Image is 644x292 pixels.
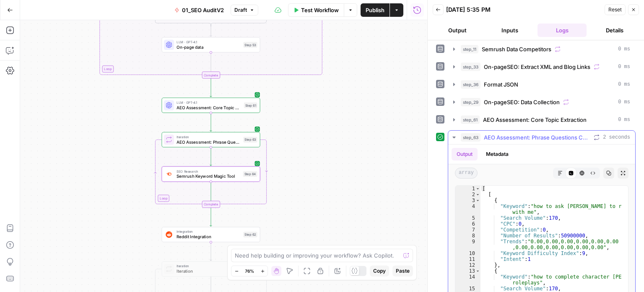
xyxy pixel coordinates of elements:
[618,45,630,53] span: 0 ms
[162,201,260,208] div: Complete
[177,104,241,110] span: AEO Assessment: Core Topic Extraction
[210,113,212,131] g: Edge from step_61 to step_63
[608,6,622,13] span: Reset
[448,60,635,74] button: 0 ms
[461,63,480,71] span: step_33
[618,116,630,124] span: 0 ms
[169,3,229,17] button: 01_SEO AuditV2
[538,24,587,37] button: Logs
[373,267,386,275] span: Copy
[603,134,630,141] span: 2 seconds
[461,80,480,89] span: step_36
[475,186,480,192] span: Toggle code folding, rows 1 through 1688
[243,171,257,177] div: Step 64
[301,6,339,14] span: Test Workflow
[455,168,478,179] span: array
[243,137,257,143] div: Step 63
[455,286,480,292] div: 15
[202,201,220,208] div: Complete
[177,268,241,274] span: Iteration
[202,71,220,79] div: Complete
[455,239,480,250] div: 9
[210,242,212,260] g: Edge from step_62 to step_59
[452,148,478,160] button: Output
[481,148,514,160] button: Metadata
[484,98,560,106] span: On-pageSEO: Data Collection
[448,78,635,91] button: 0 ms
[177,100,241,105] span: LLM · GPT-4.1
[455,233,480,239] div: 8
[475,268,480,274] span: Toggle code folding, rows 13 through 22
[484,80,518,89] span: Format JSON
[475,197,480,203] span: Toggle code folding, rows 3 through 12
[618,63,630,71] span: 0 ms
[177,263,241,268] span: Iteration
[366,6,384,14] span: Publish
[234,6,247,14] span: Draft
[370,266,389,276] button: Copy
[243,42,257,48] div: Step 53
[166,171,172,177] img: 8a3tdog8tf0qdwwcclgyu02y995m
[177,234,241,240] span: Reddit Integration
[182,6,224,14] span: 01_SEO AuditV2
[484,133,590,142] span: AEO Assessment: Phrase Questions Curation
[455,215,480,221] div: 5
[448,95,635,109] button: 0 ms
[177,39,241,45] span: LLM · GPT-4.1
[484,63,590,71] span: On-pageSEO: Extract XML and Blog Links
[461,45,478,53] span: step_11
[618,81,630,88] span: 0 ms
[482,45,551,53] span: Semrush Data Competitors
[210,147,212,166] g: Edge from step_63 to step_64
[461,98,480,106] span: step_29
[162,227,260,242] div: IntegrationReddit IntegrationStep 62
[210,208,212,226] g: Edge from step_63-iteration-end to step_62
[455,203,480,215] div: 4
[618,98,630,106] span: 0 ms
[231,5,258,16] button: Draft
[448,131,635,144] button: 2 seconds
[177,173,240,179] span: Semrush Keyword Magic Tool
[461,116,480,124] span: step_61
[455,227,480,233] div: 7
[448,113,635,126] button: 0 ms
[177,134,241,139] span: Iteration
[455,186,480,192] div: 1
[461,133,480,142] span: step_63
[210,79,212,97] g: Edge from step_29-iteration-end to step_61
[162,37,260,52] div: LLM · GPT-4.1On-page dataStep 53
[448,42,635,56] button: 0 ms
[455,250,480,256] div: 10
[288,3,344,17] button: Test Workflow
[455,268,480,274] div: 13
[244,103,257,108] div: Step 61
[483,116,587,124] span: AEO Assessment: Core Topic Extraction
[455,197,480,203] div: 3
[455,274,480,286] div: 14
[162,132,260,147] div: LoopIterationAEO Assessment: Phrase Questions CurationStep 63
[605,4,626,15] button: Reset
[475,192,480,197] span: Toggle code folding, rows 2 through 163
[162,261,260,276] div: IterationIterationStep 59
[211,11,267,26] g: Edge from step_56 to step_54-conditional-end
[361,3,390,17] button: Publish
[455,262,480,268] div: 12
[245,268,254,274] span: 76%
[162,166,260,182] div: SEO ResearchSemrush Keyword Magic ToolStep 64
[177,229,241,234] span: Integration
[455,256,480,262] div: 11
[243,231,257,237] div: Step 62
[590,24,639,37] button: Details
[455,192,480,197] div: 2
[162,97,260,113] div: LLM · GPT-4.1AEO Assessment: Core Topic ExtractionStep 61
[433,24,482,37] button: Output
[177,168,240,174] span: SEO Research
[210,25,212,37] g: Edge from step_54-conditional-end to step_53
[392,266,413,276] button: Paste
[166,231,172,238] img: reddit_icon.png
[177,139,241,145] span: AEO Assessment: Phrase Questions Curation
[162,71,260,79] div: Complete
[455,221,480,227] div: 6
[396,267,410,275] span: Paste
[177,44,241,50] span: On-page data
